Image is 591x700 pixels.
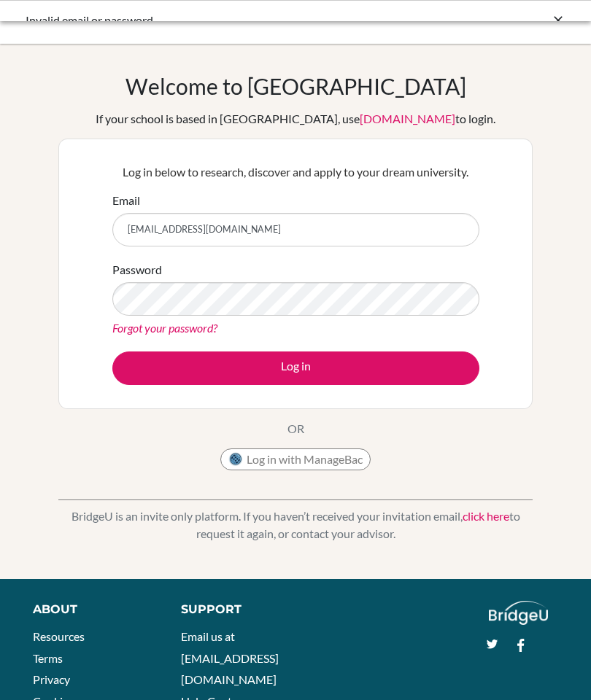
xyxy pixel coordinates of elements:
[33,601,148,618] div: About
[489,601,548,625] img: logo_white@2x-f4f0deed5e89b7ecb1c2cc34c3e3d731f90f0f143d5ea2071677605dd97b5244.png
[33,672,70,686] a: Privacy
[220,448,371,470] button: Log in with ManageBac
[112,192,140,209] label: Email
[33,629,85,643] a: Resources
[360,112,455,125] a: [DOMAIN_NAME]
[125,73,466,99] h1: Welcome to [GEOGRAPHIC_DATA]
[112,351,479,385] button: Log in
[33,651,63,665] a: Terms
[463,509,509,523] a: click here
[96,110,495,128] div: If your school is based in [GEOGRAPHIC_DATA], use to login.
[181,601,283,618] div: Support
[26,12,347,29] div: Invalid email or password.
[112,321,217,335] a: Forgot your password?
[287,420,304,437] p: OR
[58,507,533,542] p: BridgeU is an invite only platform. If you haven’t received your invitation email, to request it ...
[112,261,162,279] label: Password
[181,629,279,686] a: Email us at [EMAIL_ADDRESS][DOMAIN_NAME]
[112,163,479,181] p: Log in below to research, discover and apply to your dream university.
